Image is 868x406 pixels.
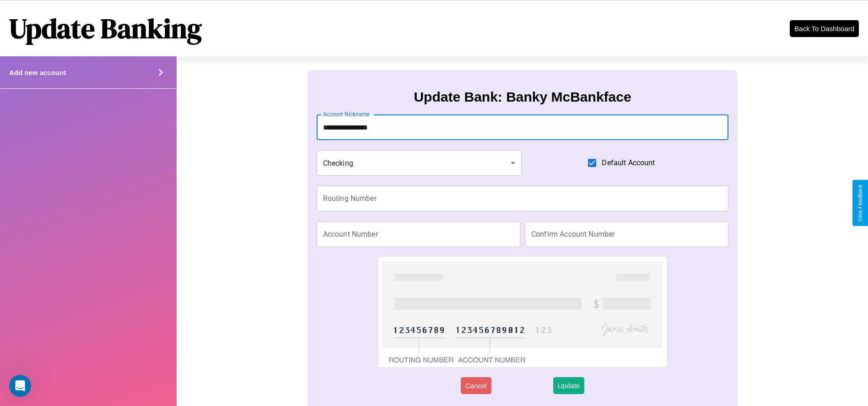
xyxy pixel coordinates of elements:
[461,377,491,394] button: Cancel
[9,10,202,47] h1: Update Banking
[414,89,631,105] h3: Update Bank: Banky McBankface
[323,110,370,118] label: Account Nickname
[790,20,859,37] button: Back To Dashboard
[378,257,667,367] img: check
[553,377,584,394] button: Update
[602,157,655,168] span: Default Account
[9,375,31,397] iframe: Intercom live chat
[857,184,863,222] div: Give Feedback
[9,69,66,76] h4: Add new account
[317,150,522,176] div: Checking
